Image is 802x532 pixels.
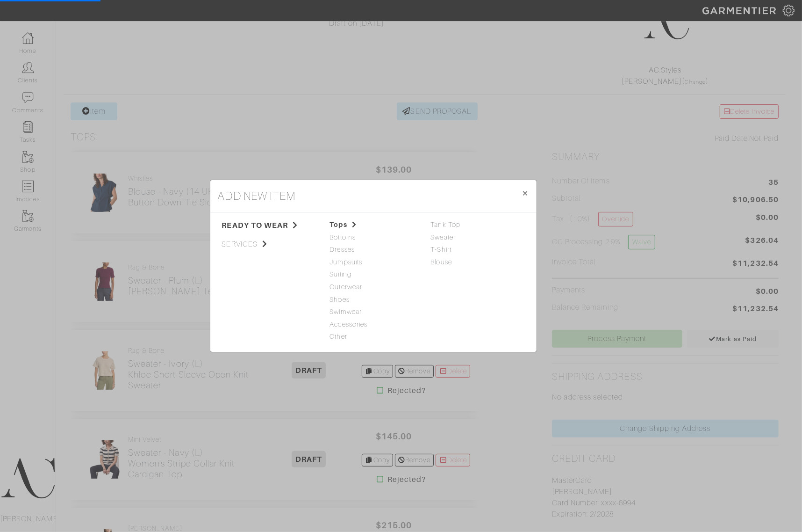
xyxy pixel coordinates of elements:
[330,245,417,255] span: Dresses
[222,220,316,231] span: ready to wear
[330,282,417,292] span: Outerwear
[330,270,417,280] span: Suiting
[330,257,417,268] span: Jumpsuits
[330,332,417,342] span: Other
[330,295,417,305] span: Shoes
[431,246,451,253] a: T-Shirt
[330,220,417,230] span: Tops
[522,187,529,199] span: ×
[431,221,460,228] a: Tank Top
[330,320,417,330] span: Accessories
[222,239,316,250] span: services
[330,233,417,243] span: Bottoms
[431,233,456,241] a: Sweater
[431,258,452,266] a: Blouse
[330,307,417,317] span: Swimwear
[218,188,296,204] h4: add new item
